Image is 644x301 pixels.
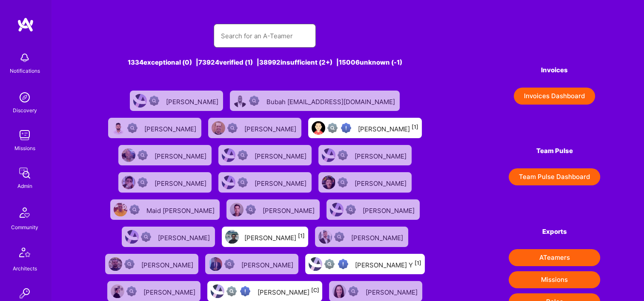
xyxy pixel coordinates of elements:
[355,177,408,188] div: [PERSON_NAME]
[105,114,205,142] a: User AvatarNot Scrubbed[PERSON_NAME]
[315,169,415,196] a: User AvatarNot Scrubbed[PERSON_NAME]
[133,94,147,108] img: User Avatar
[365,286,419,297] div: [PERSON_NAME]
[215,142,315,169] a: User AvatarNot Scrubbed[PERSON_NAME]
[246,204,256,215] img: Not Scrubbed
[341,123,351,133] img: High Potential User
[13,106,37,115] div: Discovery
[509,147,600,155] h4: Team Pulse
[323,196,423,223] a: User AvatarNot Scrubbed[PERSON_NAME]
[16,165,33,182] img: admin teamwork
[346,204,356,215] img: Not Scrubbed
[263,204,316,215] div: [PERSON_NAME]
[149,96,159,106] img: Not Scrubbed
[358,122,418,133] div: [PERSON_NAME]
[155,150,208,161] div: [PERSON_NAME]
[249,96,259,106] img: Not Scrubbed
[16,127,33,144] img: teamwork
[324,259,335,269] img: Not fully vetted
[115,142,215,169] a: User AvatarNot Scrubbed[PERSON_NAME]
[509,66,600,74] h4: Invoices
[158,231,212,242] div: [PERSON_NAME]
[244,122,298,133] div: [PERSON_NAME]
[14,144,35,153] div: Missions
[226,286,237,296] img: Not fully vetted
[141,232,151,242] img: Not Scrubbed
[223,196,323,223] a: User AvatarNot Scrubbed[PERSON_NAME]
[14,202,35,223] img: Community
[220,25,309,47] input: Search for an A-Teamer
[509,228,600,236] h4: Exports
[137,150,148,160] img: Not Scrubbed
[141,258,195,270] div: [PERSON_NAME]
[218,223,312,250] a: User Avatar[PERSON_NAME][1]
[244,231,305,242] div: [PERSON_NAME]
[338,150,348,160] img: Not Scrubbed
[327,123,338,133] img: Not fully vetted
[332,284,346,298] img: User Avatar
[16,89,33,106] img: discovery
[146,204,216,215] div: Maid [PERSON_NAME]
[222,148,235,162] img: User Avatar
[166,95,220,106] div: [PERSON_NAME]
[230,203,243,216] img: User Avatar
[125,230,139,244] img: User Avatar
[226,87,403,114] a: User AvatarNot ScrubbedBubah [EMAIL_ADDRESS][DOMAIN_NAME]
[311,287,319,293] sup: [C]
[10,66,40,75] div: Notifications
[14,244,35,264] img: Architects
[95,58,435,67] div: 1334 exceptional (0) | 73924 verified (1) | 38992 insufficient (2+) | 15006 unknown (-1)
[509,249,600,266] button: ATeamers
[338,259,348,269] img: High Potential User
[127,123,137,133] img: Not Scrubbed
[129,204,140,215] img: Not Scrubbed
[17,17,34,32] img: logo
[238,177,248,187] img: Not Scrubbed
[330,203,343,216] img: User Avatar
[257,286,319,297] div: [PERSON_NAME]
[215,169,315,196] a: User AvatarNot Scrubbed[PERSON_NAME]
[355,150,408,161] div: [PERSON_NAME]
[233,94,247,108] img: User Avatar
[16,49,33,66] img: bell
[205,114,305,142] a: User AvatarNot Scrubbed[PERSON_NAME]
[126,87,226,114] a: User AvatarNot Scrubbed[PERSON_NAME]
[509,88,600,105] a: Invoices Dashboard
[351,231,405,242] div: [PERSON_NAME]
[302,250,428,278] a: User AvatarNot fully vettedHigh Potential User[PERSON_NAME] Y[1]
[114,203,127,216] img: User Avatar
[305,114,425,142] a: User AvatarNot fully vettedHigh Potential User[PERSON_NAME][1]
[363,204,416,215] div: [PERSON_NAME]
[211,284,224,298] img: User Avatar
[155,177,208,188] div: [PERSON_NAME]
[338,177,348,187] img: Not Scrubbed
[298,233,305,239] sup: [1]
[209,257,222,271] img: User Avatar
[514,88,595,105] button: Invoices Dashboard
[126,286,137,296] img: Not Scrubbed
[312,121,325,135] img: User Avatar
[240,286,250,296] img: High Potential User
[111,284,124,298] img: User Avatar
[312,223,412,250] a: User AvatarNot Scrubbed[PERSON_NAME]
[227,123,238,133] img: Not Scrubbed
[334,232,344,242] img: Not Scrubbed
[241,258,295,270] div: [PERSON_NAME]
[412,124,418,130] sup: [1]
[509,168,600,185] button: Team Pulse Dashboard
[144,122,198,133] div: [PERSON_NAME]
[255,177,308,188] div: [PERSON_NAME]
[17,182,32,190] div: Admin
[109,257,122,271] img: User Avatar
[238,150,248,160] img: Not Scrubbed
[143,286,197,297] div: [PERSON_NAME]
[212,121,225,135] img: User Avatar
[415,260,421,266] sup: [1]
[202,250,302,278] a: User AvatarNot Scrubbed[PERSON_NAME]
[224,259,235,269] img: Not Scrubbed
[315,142,415,169] a: User AvatarNot Scrubbed[PERSON_NAME]
[102,250,202,278] a: User AvatarNot Scrubbed[PERSON_NAME]
[118,223,218,250] a: User AvatarNot Scrubbed[PERSON_NAME]
[137,177,148,187] img: Not Scrubbed
[509,271,600,288] button: Missions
